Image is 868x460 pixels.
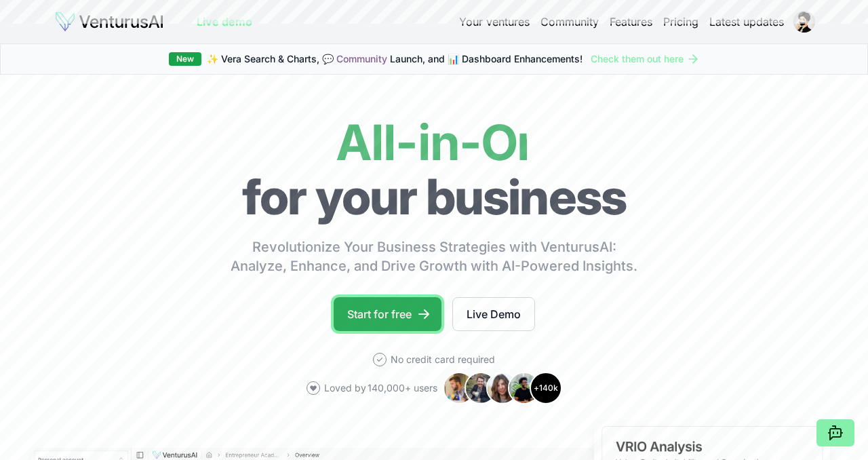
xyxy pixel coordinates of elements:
a: Community [336,53,387,64]
a: Check them out here [591,52,700,66]
span: ✨ Vera Search & Charts, 💬 Launch, and 📊 Dashboard Enhancements! [207,52,583,66]
a: Live Demo [452,297,535,331]
img: Avatar 1 [443,372,475,404]
img: Avatar 2 [465,372,497,404]
img: Avatar 3 [486,372,519,404]
a: Start for free [334,297,441,331]
img: Avatar 4 [508,372,540,404]
div: New [169,52,201,66]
